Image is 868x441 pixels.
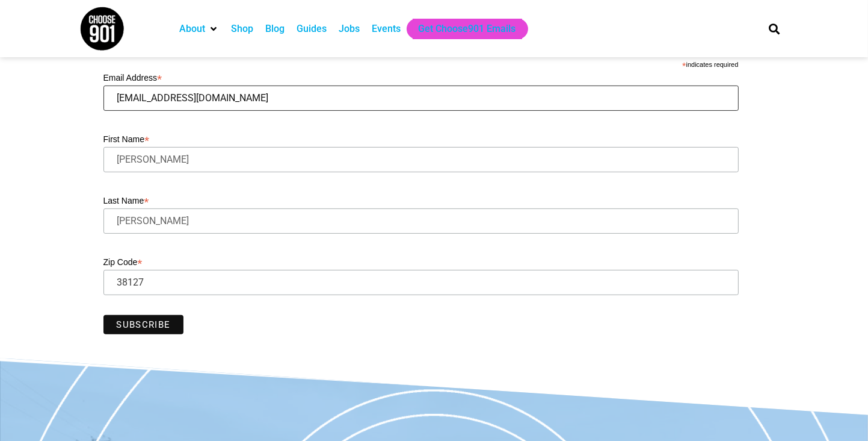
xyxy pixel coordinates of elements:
div: About [173,19,225,39]
a: Guides [297,22,327,36]
a: Blog [265,22,285,36]
input: Subscribe [103,315,184,334]
a: Get Choose901 Emails [419,22,516,36]
a: Events [372,22,401,36]
div: indicates required [103,58,739,69]
label: Email Address [103,69,739,84]
a: Shop [231,22,253,36]
label: Last Name [103,192,739,207]
div: Search [765,19,784,39]
a: Jobs [339,22,360,36]
a: About [179,22,205,36]
label: Zip Code [103,254,739,268]
label: First Name [103,131,739,145]
nav: Main nav [173,19,748,39]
